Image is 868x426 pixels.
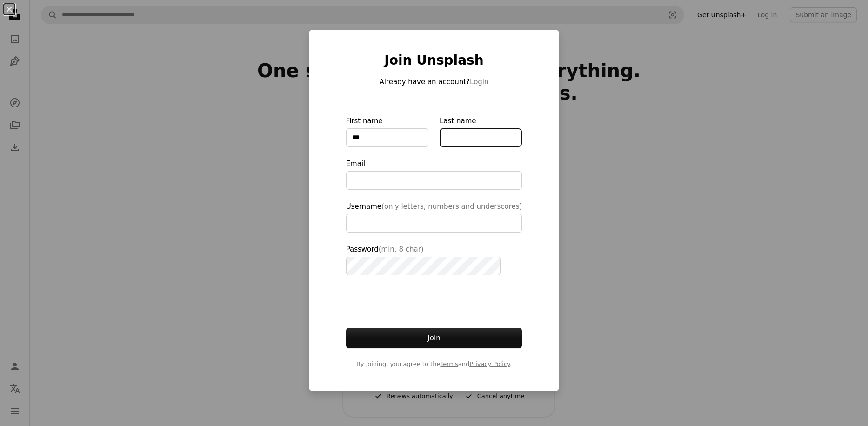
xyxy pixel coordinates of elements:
[346,328,522,348] button: Join
[346,128,428,147] input: First name
[440,360,458,367] a: Terms
[346,201,522,233] label: Username
[346,257,501,275] input: Password(min. 8 char)
[381,202,522,211] span: (only letters, numbers and underscores)
[346,158,522,190] label: Email
[469,360,510,367] a: Privacy Policy
[346,171,522,190] input: Email
[346,214,522,233] input: Username(only letters, numbers and underscores)
[346,115,428,147] label: First name
[346,76,522,87] p: Already have an account?
[346,244,522,275] label: Password
[470,76,488,87] button: Login
[379,245,424,253] span: (min. 8 char)
[440,115,522,147] label: Last name
[440,128,522,147] input: Last name
[346,52,522,69] h1: Join Unsplash
[346,359,522,369] span: By joining, you agree to the and .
